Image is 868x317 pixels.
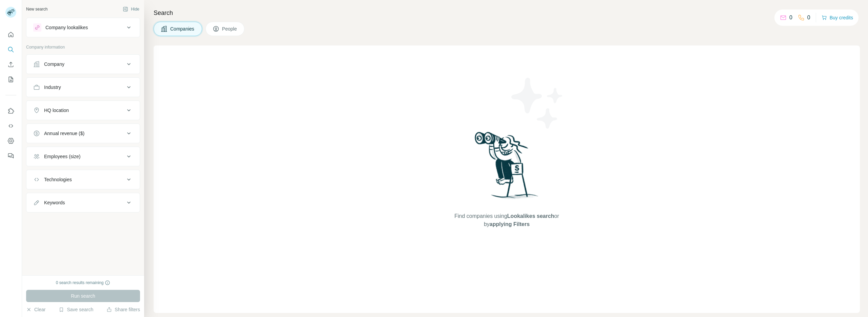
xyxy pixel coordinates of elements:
[44,130,84,137] div: Annual revenue ($)
[154,8,860,18] h4: Search
[507,73,568,134] img: Surfe Illustration - Stars
[106,306,140,313] button: Share filters
[170,25,195,32] span: Companies
[5,29,16,41] button: Quick start
[44,61,64,68] div: Company
[26,6,47,12] div: New search
[5,73,16,86] button: My lists
[44,107,69,114] div: HQ location
[5,150,16,162] button: Feedback
[26,171,140,188] button: Technologies
[507,213,554,219] span: Lookalikes search
[452,212,561,228] span: Find companies using or by
[26,102,140,118] button: HQ location
[5,120,16,132] button: Use Surfe API
[44,84,61,91] div: Industry
[26,125,140,142] button: Annual revenue ($)
[45,24,88,31] div: Company lookalikes
[26,306,45,313] button: Clear
[44,199,65,206] div: Keywords
[789,14,792,22] p: 0
[472,130,542,206] img: Surfe Illustration - Woman searching with binoculars
[5,43,16,56] button: Search
[5,105,16,117] button: Use Surfe on LinkedIn
[44,153,80,160] div: Employees (size)
[59,306,93,313] button: Save search
[807,14,810,22] p: 0
[26,79,140,95] button: Industry
[26,56,140,72] button: Company
[56,280,111,286] div: 0 search results remaining
[26,194,140,211] button: Keywords
[822,13,853,22] button: Buy credits
[5,58,16,71] button: Enrich CSV
[44,176,72,183] div: Technologies
[26,19,140,36] button: Company lookalikes
[118,4,144,14] button: Hide
[26,148,140,165] button: Employees (size)
[490,221,530,227] span: applying Filters
[222,25,238,32] span: People
[5,135,16,147] button: Dashboard
[26,44,140,50] p: Company information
